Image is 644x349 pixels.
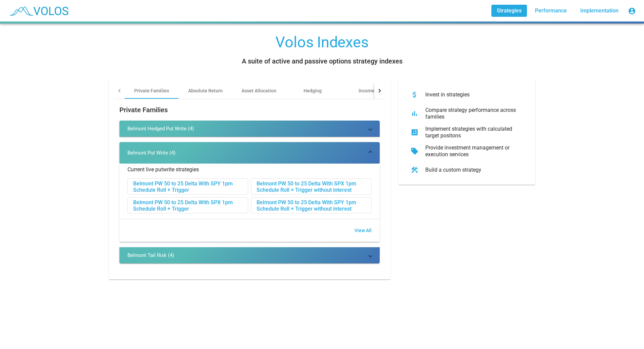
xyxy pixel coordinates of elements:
h2: Private Families [119,104,380,115]
img: blue_transparent.png [5,2,72,19]
mat-expansion-panel-header: Belmont Hedged Put Write (4) [119,121,380,137]
div: Belmont PW 50 to 25 Delta With SPY 1pm Schedule Roll + Trigger without interest [251,198,371,214]
mat-expansion-panel-header: Belmont Tail Risk (4) [119,247,380,263]
button: Compare strategy performance across families [404,104,530,123]
a: Strategies [491,5,527,17]
div: Build a custom strategy [420,167,525,173]
div: Income [359,87,374,94]
mat-icon: account_circle [628,7,636,15]
div: Private Families [134,87,169,94]
div: Belmont Hedged Put Write (4) [127,125,194,132]
div: Absolute Return [188,87,223,94]
button: Belmont PW 50 to 25 Delta With SPY 1pm Schedule Roll + Trigger [127,178,248,194]
a: Performance [530,5,572,17]
div: Hedging [304,87,322,94]
div: Compare strategy performance across families [420,107,525,120]
div: Implement strategies with calculated target positons [420,126,525,139]
span: Implementation [580,7,619,14]
div: Belmont PW 50 to 25 Delta With SPX 1pm Schedule Roll + Trigger without interest [251,179,371,195]
button: Invest in strategies [404,85,530,104]
div: A suite of active and passive options strategy indexes [242,56,402,67]
span: Performance [535,7,567,14]
button: Belmont PW 50 to 25 Delta With SPX 1pm Schedule Roll + Trigger without interest [251,178,372,194]
div: Asset Allocation [241,87,276,94]
mat-icon: attach_money [409,89,420,100]
mat-icon: construction [409,165,420,175]
mat-expansion-panel-header: Belmont Put Write (4) [119,142,380,164]
span: Strategies [497,7,522,14]
span: View All [355,228,372,233]
div: Current live putwrite strategies [127,166,199,173]
button: Build a custom strategy [404,161,530,179]
button: Belmont PW 50 to 25 Delta With SPX 1pm Schedule Roll + Trigger [127,197,248,213]
button: Implement strategies with calculated target positons [404,123,530,142]
div: Belmont Tail Risk (4) [127,252,174,259]
div: Invest in strategies [420,91,525,98]
button: Provide investment management or execution services [404,142,530,161]
a: Implementation [575,5,624,17]
mat-icon: bar_chart [409,108,420,119]
div: Provide investment management or execution services [420,144,525,158]
div: Belmont PW 50 to 25 Delta With SPX 1pm Schedule Roll + Trigger [128,198,248,214]
mat-icon: calculate [409,127,420,138]
div: Volos Indexes [275,34,368,50]
div: Belmont PW 50 to 25 Delta With SPY 1pm Schedule Roll + Trigger [128,179,248,195]
div: Belmont Put Write (4) [119,164,380,242]
div: Belmont Put Write (4) [127,149,175,156]
button: View All [349,224,377,236]
mat-icon: sell [409,146,420,157]
button: Belmont PW 50 to 25 Delta With SPY 1pm Schedule Roll + Trigger without interest [251,197,372,213]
